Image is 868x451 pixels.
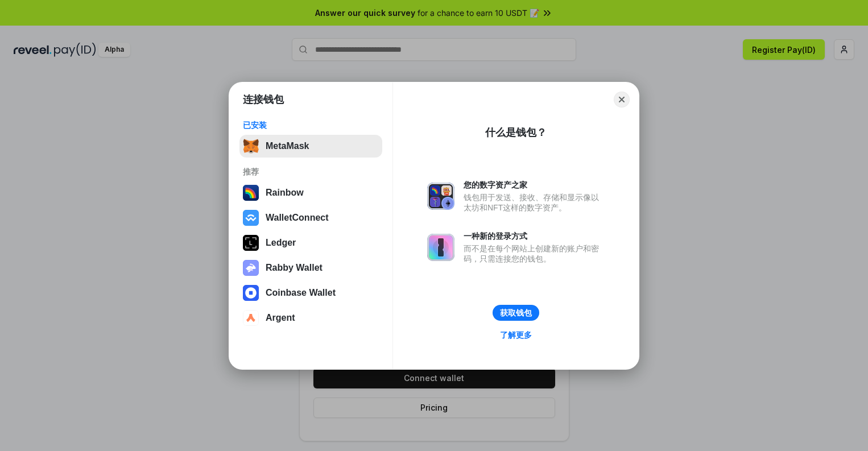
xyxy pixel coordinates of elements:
img: svg+xml,%3Csvg%20width%3D%2228%22%20height%3D%2228%22%20viewBox%3D%220%200%2028%2028%22%20fill%3D... [243,210,259,226]
button: Argent [239,307,382,329]
button: WalletConnect [239,206,382,229]
button: Ledger [239,231,382,254]
div: 您的数字资产之家 [464,180,605,190]
img: svg+xml,%3Csvg%20xmlns%3D%22http%3A%2F%2Fwww.w3.org%2F2000%2Fsvg%22%20width%3D%2228%22%20height%3... [243,235,259,251]
div: 钱包用于发送、接收、存储和显示像以太坊和NFT这样的数字资产。 [464,192,605,213]
button: Rainbow [239,181,382,204]
div: 获取钱包 [500,308,532,318]
div: 而不是在每个网站上创建新的账户和密码，只需连接您的钱包。 [464,243,605,264]
div: Rabby Wallet [266,263,323,273]
div: 已安装 [243,120,379,130]
div: 一种新的登录方式 [464,231,605,241]
button: Rabby Wallet [239,256,382,279]
div: Ledger [266,238,296,248]
img: svg+xml,%3Csvg%20xmlns%3D%22http%3A%2F%2Fwww.w3.org%2F2000%2Fsvg%22%20fill%3D%22none%22%20viewBox... [427,234,454,261]
img: svg+xml,%3Csvg%20xmlns%3D%22http%3A%2F%2Fwww.w3.org%2F2000%2Fsvg%22%20fill%3D%22none%22%20viewBox... [243,260,259,276]
img: svg+xml,%3Csvg%20xmlns%3D%22http%3A%2F%2Fwww.w3.org%2F2000%2Fsvg%22%20fill%3D%22none%22%20viewBox... [427,183,454,210]
h1: 连接钱包 [243,93,284,106]
button: MetaMask [239,135,382,158]
img: svg+xml,%3Csvg%20width%3D%2228%22%20height%3D%2228%22%20viewBox%3D%220%200%2028%2028%22%20fill%3D... [243,285,259,301]
img: svg+xml,%3Csvg%20width%3D%2228%22%20height%3D%2228%22%20viewBox%3D%220%200%2028%2028%22%20fill%3D... [243,310,259,326]
img: svg+xml,%3Csvg%20fill%3D%22none%22%20height%3D%2233%22%20viewBox%3D%220%200%2035%2033%22%20width%... [243,138,259,154]
div: 推荐 [243,167,379,177]
div: Argent [266,313,295,323]
div: MetaMask [266,141,309,151]
img: svg+xml,%3Csvg%20width%3D%22120%22%20height%3D%22120%22%20viewBox%3D%220%200%20120%20120%22%20fil... [243,185,259,201]
div: Rainbow [266,188,304,198]
div: 什么是钱包？ [485,126,547,139]
a: 了解更多 [493,328,539,342]
button: Close [614,92,630,107]
div: WalletConnect [266,213,329,223]
button: 获取钱包 [493,305,539,321]
button: Coinbase Wallet [239,282,382,304]
div: Coinbase Wallet [266,288,336,298]
div: 了解更多 [500,330,532,340]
